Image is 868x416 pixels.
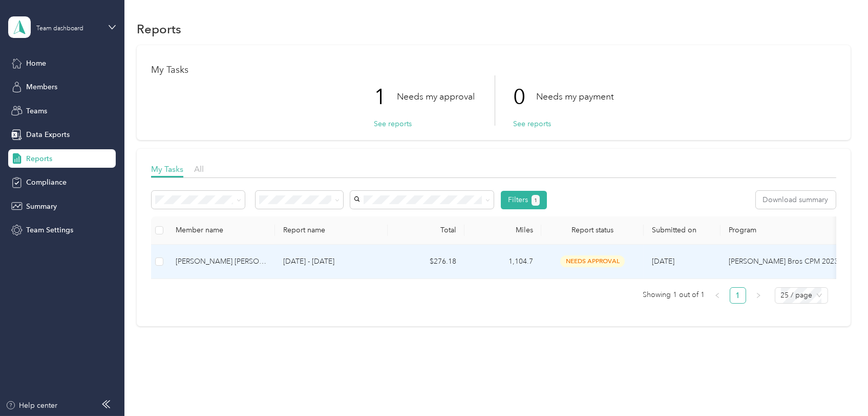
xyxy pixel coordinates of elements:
[756,191,836,209] button: Download summary
[473,226,533,234] div: Miles
[397,90,475,103] p: Needs my approval
[652,257,674,266] span: [DATE]
[513,118,551,129] button: See reports
[811,359,868,416] iframe: Everlance-gr Chat Button Frame
[755,292,761,299] span: right
[644,216,721,245] th: Submitted on
[513,75,536,118] p: 0
[151,164,183,174] span: My Tasks
[560,255,625,267] span: needs approval
[532,195,540,206] button: 1
[775,287,828,304] div: Page Size
[730,288,746,303] a: 1
[26,106,47,116] span: Teams
[26,58,46,69] span: Home
[26,82,57,92] span: Members
[176,256,267,267] div: [PERSON_NAME] [PERSON_NAME]
[549,226,636,234] span: Report status
[176,226,267,234] div: Member name
[26,177,67,188] span: Compliance
[750,287,767,304] li: Next Page
[374,118,412,129] button: See reports
[151,65,836,75] h1: My Tasks
[374,75,397,118] p: 1
[396,226,456,234] div: Total
[534,196,537,205] span: 1
[167,216,275,245] th: Member name
[26,153,52,164] span: Reports
[501,191,547,209] button: Filters1
[721,216,849,245] th: Program
[464,245,541,279] td: 1,104.7
[26,225,73,235] span: Team Settings
[26,201,57,212] span: Summary
[137,24,181,34] h1: Reports
[6,400,58,411] button: Help center
[283,256,379,267] p: [DATE] - [DATE]
[26,129,70,140] span: Data Exports
[714,292,721,299] span: left
[536,90,613,103] p: Needs my payment
[781,288,822,303] span: 25 / page
[36,26,83,32] div: Team dashboard
[643,287,705,303] span: Showing 1 out of 1
[709,287,726,304] li: Previous Page
[275,216,388,245] th: Report name
[721,245,849,279] td: Kozol Bros CPM 2023
[388,245,464,279] td: $276.18
[730,287,746,304] li: 1
[709,287,726,304] button: left
[194,164,204,174] span: All
[750,287,767,304] button: right
[729,256,840,267] p: [PERSON_NAME] Bros CPM 2023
